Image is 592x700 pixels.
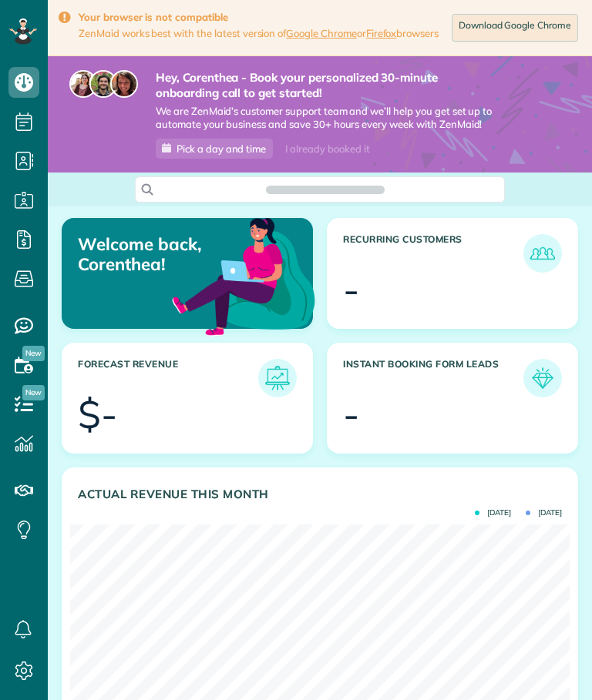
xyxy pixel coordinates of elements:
div: I already booked it [276,139,378,159]
span: New [22,346,45,361]
img: icon_forecast_revenue-8c13a41c7ed35a8dcfafea3cbb826a0462acb37728057bba2d056411b612bbbe.png [262,363,293,394]
span: [DATE] [526,509,562,517]
div: - [343,395,359,434]
strong: Hey, Corenthea - Book your personalized 30-minute onboarding call to get started! [156,70,499,100]
span: [DATE] [475,509,511,517]
img: icon_form_leads-04211a6a04a5b2264e4ee56bc0799ec3eb69b7e499cbb523a139df1d13a81ae0.png [527,363,558,394]
span: Search ZenMaid… [281,182,368,197]
a: Firefox [366,27,397,39]
strong: Your browser is not compatible [79,11,439,24]
img: maria-72a9807cf96188c08ef61303f053569d2e2a8a1cde33d635c8a3ac13582a053d.jpg [69,70,97,98]
p: Welcome back, Corenthea! [78,234,231,275]
span: Pick a day and time [177,142,266,155]
h3: Instant Booking Form Leads [343,359,523,397]
span: We are ZenMaid’s customer support team and we’ll help you get set up to automate your business an... [156,105,499,131]
h3: Forecast Revenue [78,359,258,397]
img: jorge-587dff0eeaa6aab1f244e6dc62b8924c3b6ad411094392a53c71c6c4a576187d.jpg [89,70,117,98]
img: icon_recurring_customers-cf858462ba22bcd05b5a5880d41d6543d210077de5bb9ebc9590e49fd87d84ed.png [527,238,558,269]
a: Download Google Chrome [452,14,578,42]
h3: Recurring Customers [343,234,523,273]
span: New [22,385,45,400]
a: Pick a day and time [156,139,273,159]
h3: Actual Revenue this month [78,487,562,501]
div: $- [78,395,117,434]
img: michelle-19f622bdf1676172e81f8f8fba1fb50e276960ebfe0243fe18214015130c80e4.jpg [110,70,138,98]
span: ZenMaid works best with the latest version of or browsers [79,27,439,40]
a: Google Chrome [286,27,357,39]
img: dashboard_welcome-42a62b7d889689a78055ac9021e634bf52bae3f8056760290aed330b23ab8690.png [169,200,318,350]
div: - [343,270,359,309]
